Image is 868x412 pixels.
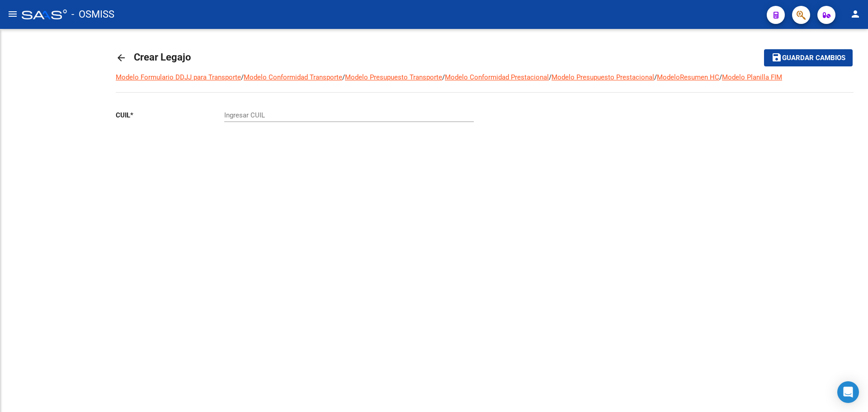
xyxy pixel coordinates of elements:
[71,5,114,24] span: - OSMISS
[850,9,861,19] mat-icon: person
[7,9,18,19] mat-icon: menu
[116,72,854,178] div: / / / / / /
[345,73,442,81] a: Modelo Presupuesto Transporte
[552,73,654,81] a: Modelo Presupuesto Prestacional
[116,110,224,120] p: CUIL
[657,73,719,81] a: ModeloResumen HC
[244,73,342,81] a: Modelo Conformidad Transporte
[116,73,241,81] a: Modelo Formulario DDJJ para Transporte
[764,49,853,66] button: Guardar cambios
[837,381,859,403] div: Open Intercom Messenger
[722,73,782,81] a: Modelo Planilla FIM
[134,51,191,63] span: Crear Legajo
[771,52,782,63] mat-icon: save
[445,73,549,81] a: Modelo Conformidad Prestacional
[116,52,127,63] mat-icon: arrow_back
[782,54,845,62] span: Guardar cambios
